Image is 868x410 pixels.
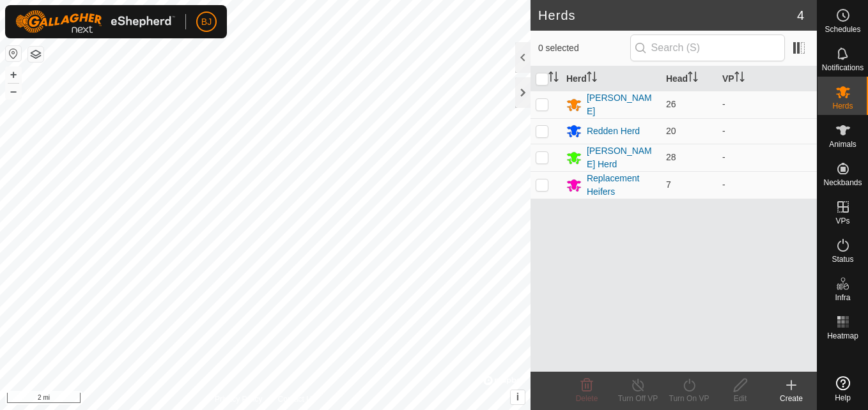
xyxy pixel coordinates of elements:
[766,393,817,404] div: Create
[538,42,630,55] span: 0 selected
[666,99,676,109] span: 26
[612,393,663,404] div: Turn Off VP
[832,255,853,263] span: Status
[548,73,559,84] p-sorticon: Activate to sort
[666,179,671,190] span: 7
[717,91,817,118] td: -
[717,66,817,91] th: VP
[822,64,864,72] span: Notifications
[215,393,263,405] a: Privacy Policy
[827,332,858,340] span: Heatmap
[278,393,316,405] a: Contact Us
[538,8,797,23] h2: Herds
[201,15,212,29] span: BJ
[587,91,656,118] div: [PERSON_NAME]
[587,125,640,138] div: Redden Herd
[576,394,598,403] span: Delete
[6,84,21,99] button: –
[825,26,860,33] span: Schedules
[835,217,849,225] span: VPs
[511,390,525,404] button: i
[28,47,43,62] button: Map Layers
[717,171,817,199] td: -
[666,152,676,162] span: 28
[835,394,851,402] span: Help
[829,140,856,148] span: Animals
[818,371,868,407] a: Help
[630,34,785,61] input: Search (S)
[15,10,175,33] img: Gallagher Logo
[587,144,656,171] div: [PERSON_NAME] Herd
[734,73,745,84] p-sorticon: Activate to sort
[823,179,862,186] span: Neckbands
[688,73,698,84] p-sorticon: Activate to sort
[6,67,21,82] button: +
[715,393,766,404] div: Edit
[717,118,817,144] td: -
[663,393,715,404] div: Turn On VP
[6,46,21,61] button: Reset Map
[797,6,804,25] span: 4
[717,144,817,171] td: -
[661,66,717,91] th: Head
[587,73,597,84] p-sorticon: Activate to sort
[835,294,850,301] span: Infra
[561,66,661,91] th: Herd
[516,391,519,402] span: i
[666,126,676,136] span: 20
[587,172,656,199] div: Replacement Heifers
[832,102,853,110] span: Herds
